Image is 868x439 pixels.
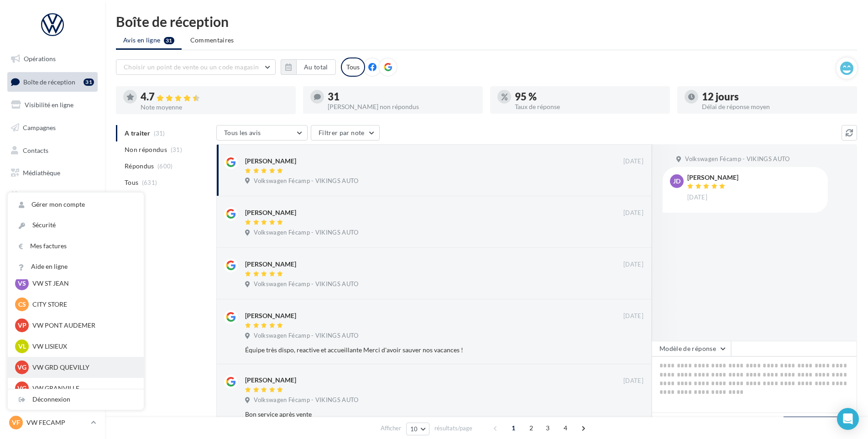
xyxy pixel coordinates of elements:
div: [PERSON_NAME] [245,311,296,320]
div: [PERSON_NAME] non répondus [328,104,476,110]
div: Déconnexion [8,389,144,410]
span: Volkswagen Fécamp - VIKINGS AUTO [254,229,358,237]
span: 3 [540,421,555,435]
span: Campagnes [23,124,56,131]
span: [DATE] [623,377,643,385]
span: Afficher [381,424,401,433]
span: [DATE] [623,312,643,320]
p: VW ST JEAN [32,279,133,288]
div: Note moyenne [141,104,288,110]
div: Délai de réponse moyen [702,104,850,110]
button: Ignorer [614,176,644,188]
span: Volkswagen Fécamp - VIKINGS AUTO [254,332,358,340]
a: Opérations [5,49,99,68]
div: Boîte de réception [116,15,857,28]
span: résultats/page [434,424,472,433]
span: VG [17,384,26,393]
div: [PERSON_NAME] [687,174,738,181]
span: 4 [558,421,573,435]
div: Bon service après vente [245,410,584,419]
button: Au total [281,59,336,75]
a: Contacts [5,141,99,160]
button: Choisir un point de vente ou un code magasin [116,59,276,75]
div: 4.7 [141,92,288,102]
button: Modèle de réponse [652,341,731,356]
span: [DATE] [623,209,643,217]
span: Volkswagen Fécamp - VIKINGS AUTO [254,177,358,185]
p: VW PONT AUDEMER [32,321,133,330]
span: Non répondus [125,145,167,154]
div: 12 jours [702,92,850,102]
span: Choisir un point de vente ou un code magasin [124,63,259,71]
div: [PERSON_NAME] [245,208,296,217]
div: [PERSON_NAME] [245,260,296,269]
a: Mes factures [8,236,144,256]
span: Visibilité en ligne [25,101,73,109]
span: 1 [506,421,521,435]
a: Gérer mon compte [8,194,144,215]
p: VW LISIEUX [32,342,133,351]
span: Tous [125,178,138,187]
span: Répondus [125,162,154,171]
span: [DATE] [623,157,643,166]
span: Médiathèque [23,169,60,177]
button: Tous les avis [216,125,308,141]
span: Volkswagen Fécamp - VIKINGS AUTO [254,396,358,404]
a: Sécurité [8,215,144,235]
span: VF [12,418,20,427]
span: CS [18,300,26,309]
span: VL [18,342,26,351]
p: VW GRANVILLE [32,384,133,393]
button: Ignorer [613,408,643,421]
span: (31) [171,146,182,153]
a: Campagnes DataOnDemand [5,239,99,266]
span: VP [18,321,26,330]
div: [PERSON_NAME] [245,376,296,385]
a: Médiathèque [5,163,99,183]
div: Tous [341,57,365,77]
button: Ignorer [614,227,644,240]
span: 2 [524,421,539,435]
p: VW FECAMP [26,418,87,427]
p: VW GRD QUEVILLY [32,363,133,372]
div: [PERSON_NAME] [245,157,296,166]
a: PLV et print personnalisable [5,209,99,236]
span: VS [18,279,26,288]
button: Au total [296,59,336,75]
button: Filtrer par note [311,125,380,141]
p: CITY STORE [32,300,133,309]
span: [DATE] [687,193,707,202]
span: Volkswagen Fécamp - VIKINGS AUTO [254,280,358,288]
span: Tous les avis [224,129,261,136]
button: Ignorer [613,344,643,356]
button: 10 [406,423,429,435]
a: Visibilité en ligne [5,95,99,115]
span: Calendrier [23,192,53,199]
a: Calendrier [5,186,99,205]
span: Commentaires [190,36,234,45]
div: 95 % [515,92,663,102]
div: 31 [84,78,94,86]
div: 31 [328,92,476,102]
span: (631) [142,179,157,186]
span: 10 [410,425,418,433]
span: Volkswagen Fécamp - VIKINGS AUTO [685,155,790,163]
span: Opérations [24,55,56,63]
span: (600) [157,162,173,170]
span: JD [673,177,680,186]
a: Campagnes [5,118,99,137]
span: Contacts [23,146,48,154]
div: Équipe très dispo, reactive et accueillante Merci d'avoir sauver nos vacances ! [245,345,584,355]
a: Aide en ligne [8,256,144,277]
a: Boîte de réception31 [5,72,99,92]
div: Open Intercom Messenger [837,408,859,430]
span: Boîte de réception [23,78,75,85]
div: Taux de réponse [515,104,663,110]
span: [DATE] [623,261,643,269]
a: VF VW FECAMP [7,414,98,431]
span: VG [17,363,26,372]
button: Ignorer [614,279,644,292]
